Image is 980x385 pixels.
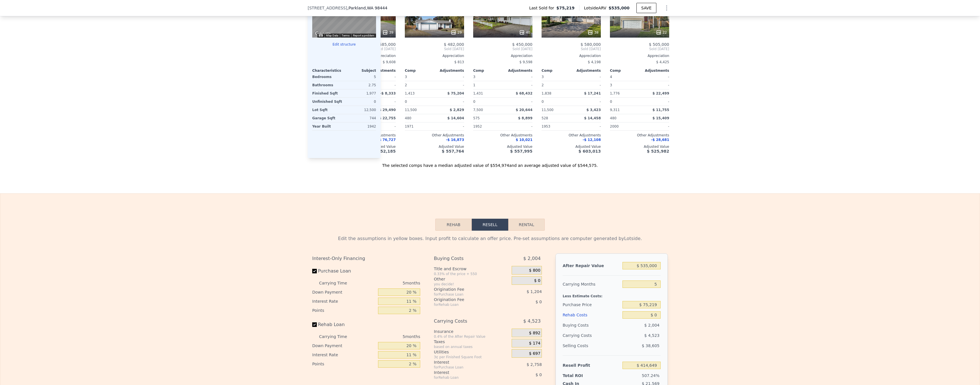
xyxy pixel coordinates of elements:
[563,360,620,370] div: Resell Profit
[405,108,417,112] span: 11,500
[523,316,541,326] span: $ 4,523
[434,266,509,272] div: Title and Escrow
[529,341,540,346] span: $ 174
[661,2,672,14] button: Show Options
[542,81,570,89] div: 2
[366,6,387,10] span: , WA 98444
[312,98,343,106] div: Unfinished Sqft
[519,30,530,35] div: 40
[434,297,497,302] div: Origination Fee
[644,323,660,327] span: $ 2,004
[434,253,497,264] div: Buying Costs
[642,373,660,378] span: 507.24%
[473,116,480,120] span: 575
[587,108,601,112] span: $ 3,423
[434,375,497,380] div: for Rehab Loan
[312,341,376,350] div: Down Payment
[312,297,376,306] div: Interest Rate
[473,75,475,79] span: 3
[446,138,464,142] span: -$ 16,873
[447,91,464,95] span: $ 75,204
[451,30,462,35] div: 29
[434,302,497,307] div: for Rehab Loan
[542,91,551,95] span: 1,838
[542,144,601,149] div: Adjusted Value
[542,133,601,138] div: Other Adjustments
[345,106,376,114] div: 12,500
[651,138,669,142] span: -$ 28,681
[312,106,343,114] div: Lot Sqft
[405,122,433,130] div: 1971
[652,116,669,120] span: $ 15,409
[434,282,509,286] div: you decide!
[610,122,638,130] div: 2000
[563,289,661,300] div: Less Estimate Costs:
[312,81,343,89] div: Bathrooms
[434,349,509,355] div: Utilities
[563,310,620,320] div: Rehab Costs
[536,372,542,377] span: $ 0
[405,68,434,73] div: Comp
[312,122,343,130] div: Year Built
[563,279,620,289] div: Carrying Months
[473,122,502,130] div: 1952
[405,47,464,51] span: Sold [DATE]
[434,334,509,339] div: 0.4% of the After Repair Value
[345,81,376,89] div: 2.75
[344,68,376,73] div: Subject
[442,149,464,153] span: $ 557,764
[572,98,601,106] div: -
[312,89,343,97] div: Finished Sqft
[434,345,509,349] div: based on annual taxes
[516,91,532,95] span: $ 68,432
[504,73,532,81] div: -
[312,253,420,264] div: Interest-Only Financing
[563,341,620,351] div: Selling Costs
[312,322,317,327] input: Rehab Loan
[434,365,497,370] div: for Purchase Loan
[588,60,601,64] span: $ 4,198
[454,60,464,64] span: $ 813
[542,68,571,73] div: Comp
[610,100,612,104] span: 0
[556,5,575,11] span: $75,219
[353,34,374,37] a: Report a problem
[312,306,376,315] div: Points
[444,42,464,47] span: $ 482,000
[526,289,542,294] span: $ 1,204
[656,60,669,64] span: $ 4,425
[563,261,620,271] div: After Repair Value
[434,355,509,359] div: 3¢ per Finished Square Foot
[610,75,612,79] span: 4
[473,108,483,112] span: 7,500
[609,6,630,10] span: $535,000
[647,149,669,153] span: $ 525,982
[314,30,332,38] img: Google
[656,30,667,35] div: 22
[319,34,323,36] button: Keyboard shortcuts
[473,47,532,51] span: Sold [DATE]
[434,286,497,292] div: Origination Fee
[583,138,601,142] span: -$ 12,108
[379,108,396,112] span: $ 29,490
[610,144,669,149] div: Adjusted Value
[536,300,542,304] span: $ 0
[308,5,347,11] span: [STREET_ADDRESS]
[345,122,376,130] div: 1942
[542,100,544,104] span: 0
[641,73,669,81] div: -
[405,91,415,95] span: 1,413
[640,68,669,73] div: Adjustments
[508,219,545,231] button: Rental
[473,133,532,138] div: Other Adjustments
[534,278,540,283] span: $ 0
[516,108,532,112] span: $ 20,644
[405,133,464,138] div: Other Adjustments
[510,149,532,153] span: $ 557,995
[434,329,509,334] div: Insurance
[347,5,387,11] span: , Parkland
[579,149,601,153] span: $ 603,013
[473,81,502,89] div: 1
[366,68,396,73] div: Adjustments
[312,350,376,359] div: Interest Rate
